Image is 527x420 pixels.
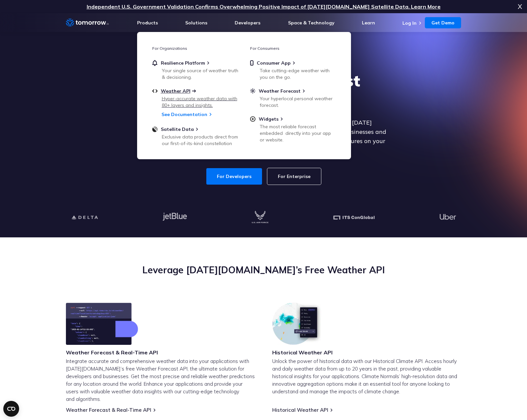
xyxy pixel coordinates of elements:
[267,168,321,185] a: For Enterprise
[272,357,461,395] p: Unlock the power of historical data with our Historical Climate API. Access hourly and daily weat...
[136,71,391,110] h1: Explore the World’s Best Weather API
[152,88,158,94] img: api.svg
[162,95,239,108] div: Hyper-accurate weather data with 80+ layers and insights.
[259,116,278,122] span: Widgets
[136,118,391,155] p: Get reliable and precise weather data through our free API. Count on [DATE][DOMAIN_NAME] for quic...
[87,3,441,10] a: Independent U.S. Government Validation Confirms Overwhelming Positive Impact of [DATE][DOMAIN_NAM...
[66,407,151,413] a: Weather Forecast & Real-Time API
[152,88,238,107] a: Weather APIHyper-accurate weather data with 80+ layers and insights.
[402,20,417,26] a: Log In
[250,116,255,122] img: plus-circle.svg
[152,46,238,51] h3: For Organizations
[260,95,337,108] div: Your hyperlocal personal weather forecast.
[161,60,205,66] span: Resilience Platform
[257,60,291,66] span: Consumer App
[137,20,158,26] a: Products
[66,264,461,276] h2: Leverage [DATE][DOMAIN_NAME]’s Free Weather API
[250,46,336,51] h3: For Consumers
[362,20,375,26] a: Learn
[161,126,194,132] span: Satellite Data
[66,357,255,403] p: Integrate accurate and comprehensive weather data into your applications with [DATE][DOMAIN_NAME]...
[152,126,158,132] img: satellite-data-menu.png
[259,88,301,94] span: Weather Forecast
[185,20,207,26] a: Solutions
[152,60,238,79] a: Resilience PlatformYour single source of weather truth & decisioning.
[272,407,328,413] a: Historical Weather API
[152,126,238,145] a: Satellite DataExclusive data products direct from our first-of-its-kind constellation
[250,116,336,142] a: WidgetsThe most reliable forecast embedded directly into your app or website.
[66,349,158,356] h3: Weather Forecast & Real-Time API
[288,20,335,26] a: Space & Technology
[250,60,253,66] img: mobile.svg
[272,349,333,356] h3: Historical Weather API
[3,401,19,417] button: Open CMP widget
[235,20,260,26] a: Developers
[250,88,255,94] img: sun.svg
[162,67,239,80] div: Your single source of weather truth & decisioning.
[206,168,262,185] a: For Developers
[161,88,190,94] span: Weather API
[250,60,336,79] a: Consumer AppTake cutting-edge weather with you on the go.
[161,111,207,117] a: See Documentation
[260,67,337,80] div: Take cutting-edge weather with you on the go.
[66,18,109,28] a: Home link
[152,60,158,66] img: bell.svg
[425,17,461,28] a: Get Demo
[250,88,336,107] a: Weather ForecastYour hyperlocal personal weather forecast.
[162,134,239,147] div: Exclusive data products direct from our first-of-its-kind constellation
[260,123,337,143] div: The most reliable forecast embedded directly into your app or website.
